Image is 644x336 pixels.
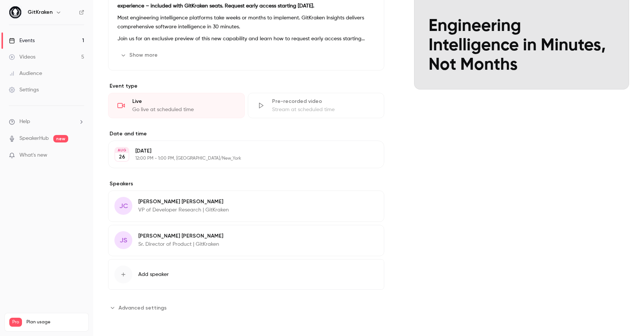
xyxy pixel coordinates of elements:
[135,156,345,161] p: 12:00 PM - 1:00 PM, [GEOGRAPHIC_DATA]/New_York
[26,319,84,325] span: Plan usage
[272,98,375,105] div: Pre-recorded video
[272,106,375,113] div: Stream at scheduled time
[19,135,49,142] a: SpeakerHub
[138,241,223,248] p: Sr. Director of Product | GitKraken
[108,225,384,256] div: JS[PERSON_NAME] [PERSON_NAME]Sr. Director of Product | GitKraken
[117,13,375,31] p: Most engineering intelligence platforms take weeks or months to implement. GitKraken Insights del...
[138,206,229,214] p: VP of Developer Research | GitKraken
[9,86,39,94] div: Settings
[19,118,30,126] span: Help
[108,130,384,138] label: Date and time
[138,232,223,240] p: [PERSON_NAME] [PERSON_NAME]
[9,6,21,18] img: GitKraken
[132,106,236,113] div: Go live at scheduled time
[9,37,35,44] div: Events
[117,49,162,61] button: Show more
[135,147,345,155] p: [DATE]
[132,98,236,105] div: Live
[119,201,128,211] span: JC
[108,302,384,314] section: Advanced settings
[53,135,68,142] span: new
[248,93,385,118] div: Pre-recorded videoStream at scheduled time
[9,70,42,77] div: Audience
[119,153,125,161] p: 26
[108,259,384,290] button: Add speaker
[108,82,384,90] p: Event type
[108,93,245,118] div: LiveGo live at scheduled time
[120,235,127,245] span: JS
[19,151,47,159] span: What's new
[9,53,35,61] div: Videos
[108,302,171,314] button: Advanced settings
[108,191,384,222] div: JC[PERSON_NAME] [PERSON_NAME]VP of Developer Research | GitKraken
[75,152,84,159] iframe: Noticeable Trigger
[28,9,53,16] h6: GitKraken
[108,180,384,188] label: Speakers
[138,198,229,205] p: [PERSON_NAME] [PERSON_NAME]
[115,148,129,153] div: AUG
[119,304,167,312] span: Advanced settings
[117,34,375,43] p: Join us for an exclusive preview of this new capability and learn how to request early access sta...
[9,318,22,327] span: Pro
[138,271,169,278] span: Add speaker
[9,118,84,126] li: help-dropdown-opener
